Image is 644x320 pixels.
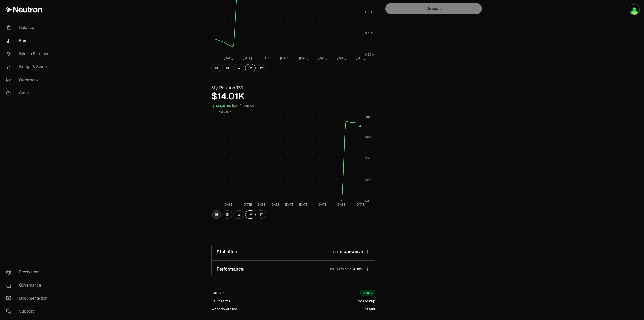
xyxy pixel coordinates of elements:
[280,56,290,60] tspan: [DATE]
[232,103,255,109] div: [DATE] 11:15 AM
[2,74,54,87] a: Orderbook
[2,279,54,292] a: Governance
[2,87,54,100] a: Stake
[243,56,252,60] tspan: [DATE]
[365,135,372,139] tspan: $12K
[211,299,230,304] div: Vault Terms
[2,34,54,47] a: Earn
[222,64,232,72] button: 1D
[2,21,54,34] a: Balance
[216,103,231,109] div: $14,011.50
[222,210,232,219] button: 1D
[365,199,369,203] tspan: $0
[356,56,365,60] tspan: [DATE]
[211,307,237,312] div: Withdrawal time
[271,203,280,207] tspan: [DATE]
[629,5,639,15] img: Ledger
[337,203,346,207] tspan: [DATE]
[233,210,244,219] button: 1W
[2,266,54,279] a: Ecosystem
[257,64,266,72] button: 1Y
[243,203,252,207] tspan: [DATE]
[216,110,231,114] span: Hold Value
[245,210,256,219] button: 1M
[211,210,221,219] button: 1H
[329,267,352,272] p: 30D APY/hold
[224,56,233,60] tspan: [DATE]
[212,261,375,278] button: Performance30D APY/hold9.38%
[299,56,308,60] tspan: [DATE]
[2,292,54,305] a: Documentation
[353,267,363,272] span: 9.38%
[365,178,371,182] tspan: $4K
[356,203,365,207] tspan: [DATE]
[365,10,373,14] tspan: 1.00%
[2,305,54,318] a: Support
[211,290,224,295] div: Built On
[245,64,256,72] button: 1M
[285,203,294,207] tspan: [DATE]
[261,56,271,60] tspan: [DATE]
[224,203,233,207] tspan: [DATE]
[211,91,375,101] div: $14.01K
[299,203,308,207] tspan: [DATE]
[217,266,244,273] p: Performance
[211,64,221,72] button: 1H
[318,203,327,207] tspan: [DATE]
[318,56,327,60] tspan: [DATE]
[365,31,373,35] tspan: 0.75%
[365,115,372,119] tspan: $16K
[332,249,339,254] p: TVL
[211,84,375,91] h3: My Position TVL
[340,249,363,254] span: $1,406,415.73
[217,248,237,255] p: Statistics
[257,203,266,207] tspan: [DATE]
[212,243,375,260] button: StatisticsTVL$1,406,415.73
[364,307,375,312] div: Instant
[2,47,54,60] a: Bitcoin Summer
[257,210,266,219] button: 1Y
[337,56,346,60] tspan: [DATE]
[360,290,375,296] div: Duality
[365,53,374,57] tspan: 0.50%
[365,156,371,160] tspan: $8K
[2,60,54,74] a: Bridge & Swap
[358,299,375,304] div: No Lockup
[233,64,244,72] button: 1W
